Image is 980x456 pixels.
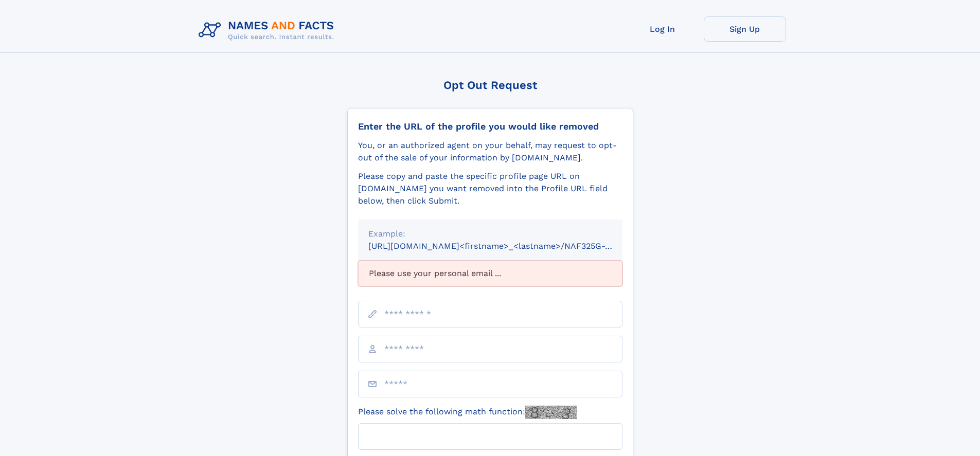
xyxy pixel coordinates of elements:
label: Please solve the following math function: [358,406,577,419]
img: Logo Names and Facts [194,16,343,44]
a: Log In [621,16,704,42]
div: Please use your personal email ... [358,261,622,286]
div: Please copy and paste the specific profile page URL on [DOMAIN_NAME] you want removed into the Pr... [358,170,622,207]
a: Sign Up [704,16,786,42]
div: You, or an authorized agent on your behalf, may request to opt-out of the sale of your informatio... [358,139,622,164]
small: [URL][DOMAIN_NAME]<firstname>_<lastname>/NAF325G-xxxxxxxx [368,241,642,251]
div: Opt Out Request [347,79,633,92]
div: Example: [368,228,612,240]
div: Enter the URL of the profile you would like removed [358,121,622,132]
